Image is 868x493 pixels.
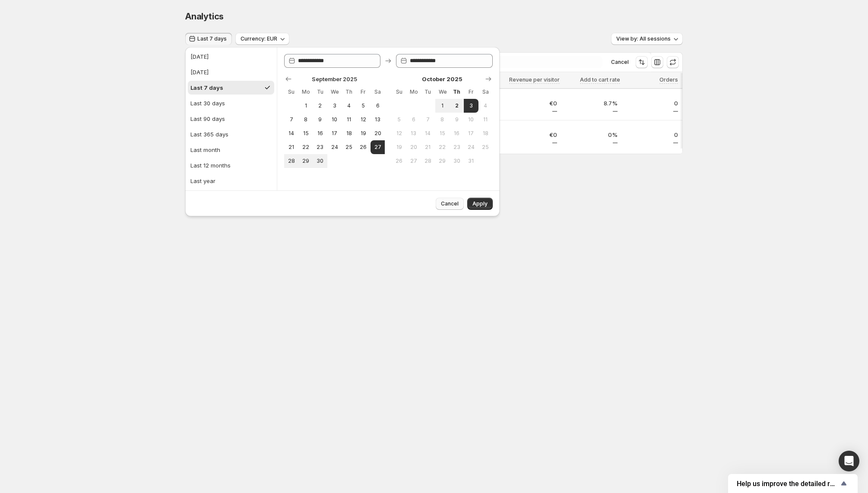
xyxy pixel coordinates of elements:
th: Saturday [478,85,493,99]
button: Wednesday October 29 2025 [435,154,450,168]
button: Last 30 days [188,96,274,110]
button: Show next month, November 2025 [482,73,494,85]
button: Start of range Saturday September 27 2025 [371,140,385,154]
span: 17 [467,130,475,137]
button: Tuesday October 14 2025 [421,126,435,140]
span: Fr [467,88,475,95]
span: 4 [482,102,489,109]
th: Wednesday [327,85,342,99]
button: Sunday October 5 2025 [392,113,406,126]
span: 10 [331,116,338,123]
span: 6 [374,102,381,109]
span: 28 [424,158,431,164]
span: 23 [453,144,460,151]
button: Thursday October 23 2025 [450,140,464,154]
button: Saturday October 18 2025 [478,126,493,140]
button: Tuesday September 2 2025 [313,99,327,113]
span: 22 [302,144,309,151]
button: Last 90 days [188,112,274,126]
th: Saturday [371,85,385,99]
button: Thursday October 9 2025 [450,113,464,126]
button: Wednesday October 22 2025 [435,140,450,154]
span: Apply [472,200,488,207]
button: Sunday September 21 2025 [284,140,298,154]
span: Fr [360,88,367,95]
div: Last 365 days [190,130,228,139]
span: 19 [360,130,367,137]
button: Sunday September 28 2025 [284,154,298,168]
th: Friday [356,85,371,99]
span: 14 [288,130,295,137]
span: 8 [302,116,309,123]
button: Sunday October 12 2025 [392,126,406,140]
button: Show previous month, August 2025 [282,73,295,85]
span: Tu [424,88,431,95]
button: Show survey - Help us improve the detailed report for A/B campaigns [737,478,849,489]
button: [DATE] [188,65,274,79]
span: 25 [345,144,352,151]
span: 20 [410,144,417,151]
span: Analytics [185,11,224,22]
span: 7 [288,116,295,123]
span: Th [453,88,460,95]
span: 31 [467,158,475,164]
div: Last year [190,177,215,185]
button: Wednesday September 24 2025 [327,140,342,154]
button: Monday September 8 2025 [298,113,313,126]
span: Add to cart rate [580,76,620,83]
button: Friday October 24 2025 [464,140,478,154]
p: €0 [507,130,557,139]
button: Saturday September 13 2025 [371,113,385,126]
button: Wednesday September 17 2025 [327,126,342,140]
button: Sunday September 7 2025 [284,113,298,126]
button: End of range Friday October 3 2025 [464,99,478,113]
span: 2 [317,102,324,109]
span: 8 [439,116,446,123]
p: 0% [567,130,618,139]
button: Tuesday September 9 2025 [313,113,327,126]
button: [DATE] [188,50,274,63]
button: Friday October 10 2025 [464,113,478,126]
span: Currency: EUR [241,35,277,42]
button: Tuesday September 23 2025 [313,140,327,154]
span: Revenue per visitor [509,76,560,83]
span: Su [395,88,402,95]
button: Tuesday September 30 2025 [313,154,327,168]
span: 25 [482,144,489,151]
span: We [331,88,338,95]
span: 10 [467,116,475,123]
button: Last month [188,143,274,157]
span: 9 [453,116,460,123]
button: Sunday October 26 2025 [392,154,406,168]
span: 16 [317,130,324,137]
span: 26 [360,144,367,151]
span: 1 [302,102,309,109]
button: Tuesday October 21 2025 [421,140,435,154]
th: Thursday [342,85,356,99]
button: Wednesday September 3 2025 [327,99,342,113]
button: Wednesday October 15 2025 [435,126,450,140]
button: Tuesday September 16 2025 [313,126,327,140]
th: Tuesday [313,85,327,99]
button: Saturday October 11 2025 [478,113,493,126]
p: 0 [628,99,678,107]
p: €0 [507,99,557,107]
span: 15 [302,130,309,137]
span: 13 [374,116,381,123]
button: Wednesday October 1 2025 [435,99,450,113]
button: Monday October 13 2025 [406,126,421,140]
span: 27 [410,158,417,164]
button: Monday September 22 2025 [298,140,313,154]
span: 6 [410,116,417,123]
button: Saturday September 6 2025 [371,99,385,113]
span: 14 [424,130,431,137]
span: 21 [424,144,431,151]
span: Th [345,88,352,95]
span: 2 [453,102,460,109]
th: Wednesday [435,85,450,99]
button: Thursday September 25 2025 [342,140,356,154]
button: Currency: EUR [235,33,289,45]
button: Saturday October 25 2025 [478,140,493,154]
span: We [439,88,446,95]
span: 20 [374,130,381,137]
